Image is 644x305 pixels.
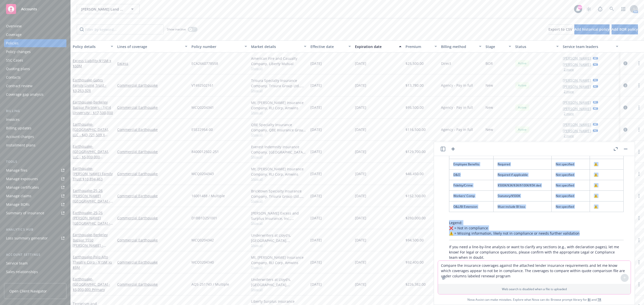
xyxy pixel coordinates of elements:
a: Commercial Earthquake [117,127,187,132]
div: Related accounts [6,276,35,284]
div: Underwriters at Lloyd's, [GEOGRAPHIC_DATA], [PERSON_NAME] of [GEOGRAPHIC_DATA], [GEOGRAPHIC_DATA] [251,233,306,243]
a: Service team [4,259,66,267]
td: Workers’ Comp [449,191,494,201]
a: Contract review [4,82,66,90]
a: Installment plans [4,141,66,149]
a: Excess Liability [73,58,111,68]
a: Commercial Earthquake [117,237,187,243]
span: [DATE] [310,105,322,110]
span: MCQ0204341 [191,105,214,110]
a: Coverage gap analysis [4,90,66,98]
div: Trisura Specialty Insurance Company, Trisura Group Ltd., Amwins [251,78,306,88]
div: Bricktown Specialty Insurance Company, Trisura Group Ltd., Amwins [251,188,306,199]
span: ECA2660778558 [191,61,218,66]
span: [DATE] [355,127,366,132]
a: Commercial Earthquake [117,260,187,265]
div: Stage [486,44,506,49]
a: Manage exposures [4,175,66,183]
span: Active [517,105,527,110]
span: Add BOR policy [612,27,638,32]
span: Add historical policy [574,27,610,32]
a: Sales relationships [4,268,66,276]
div: Account charges [6,133,34,141]
button: 2 more [564,134,574,137]
span: MCQ0204343 [191,171,214,176]
span: [DATE] [355,105,366,110]
span: Agency - Pay in full [441,83,473,88]
a: [PERSON_NAME] [563,56,591,61]
a: more [636,193,642,199]
span: [DATE] [355,149,366,154]
span: - Berkeley Bazaar Partners - 1414 University - $17,500,000 [73,100,113,115]
span: BOR [486,61,493,66]
a: circleInformation [622,82,628,88]
a: Policies [4,39,66,47]
span: $280,000.00 [406,215,426,221]
p: Web search is disabled when a file is uploaded [441,287,628,291]
a: Overview [4,22,66,30]
span: $92,400.00 [406,260,424,265]
span: Show all [251,221,306,225]
div: Mt. [PERSON_NAME] Insurance Company, RLI Corp, Amwins [251,100,306,111]
span: [DATE] [355,83,366,88]
span: Show all [251,111,306,115]
span: [DATE] [310,193,322,198]
a: more [636,60,642,66]
button: Lines of coverage [115,40,189,53]
button: Stage [484,40,513,53]
span: Agency - Pay in full [441,127,473,132]
div: Policies [6,39,19,47]
span: Show all [251,66,306,71]
a: Commercial Earthquake [117,105,187,110]
a: Earthquake [73,122,109,142]
span: [DATE] [310,171,322,176]
div: QBE Specialty Insurance Company, QBE Insurance Group, Amwins [251,122,306,133]
div: 99+ [578,5,582,10]
td: ⚠️ [590,170,623,180]
div: Manage BORs [6,200,30,209]
button: Policy details [71,40,115,53]
a: Earthquake [73,210,110,231]
span: [DATE] [355,193,366,198]
span: [DATE] [355,171,366,176]
span: AQS-251743 / Multiple [191,282,229,287]
span: $94,500.00 [406,237,424,243]
button: Policy number [189,40,249,53]
a: Commercial Earthquake [117,83,187,88]
div: Coverage [6,31,22,39]
span: $95,500.00 [406,105,424,110]
span: $13,780.00 [406,83,424,88]
span: [DATE] [310,127,322,132]
span: Export to CSV [548,27,572,32]
div: Manage files [6,166,27,174]
span: Accounts [21,7,37,11]
button: Billing method [439,40,484,53]
div: Manage certificates [6,183,39,191]
a: more [636,215,642,221]
span: $46,450.00 [406,171,424,176]
td: Statutory/$500K [494,191,551,201]
a: more [636,127,642,133]
div: Sales relationships [6,268,38,276]
span: Active [517,83,527,88]
span: $152,300.00 [406,193,426,198]
span: New [486,127,493,132]
button: Export to CSV [548,24,572,34]
button: Service team leaders [561,40,620,53]
div: Invoices [6,116,20,124]
a: Manage certificates [4,183,66,191]
span: [DATE] [355,282,366,287]
button: [PERSON_NAME] Land Company [77,4,140,14]
span: Direct [441,61,451,66]
span: $129,700.00 [406,149,426,154]
div: Billing method [441,44,476,49]
td: Employee Benefits [449,159,494,170]
span: - Palo Alto Theatre Corp - $15M xs $5M [73,255,112,270]
button: Status [513,40,561,53]
span: Show all [251,287,306,292]
a: Earthquake [73,188,110,209]
td: Fidelity/Crime [449,180,494,191]
span: [DATE] [310,215,322,221]
span: Show all [251,133,306,137]
a: [PERSON_NAME] [563,106,591,111]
